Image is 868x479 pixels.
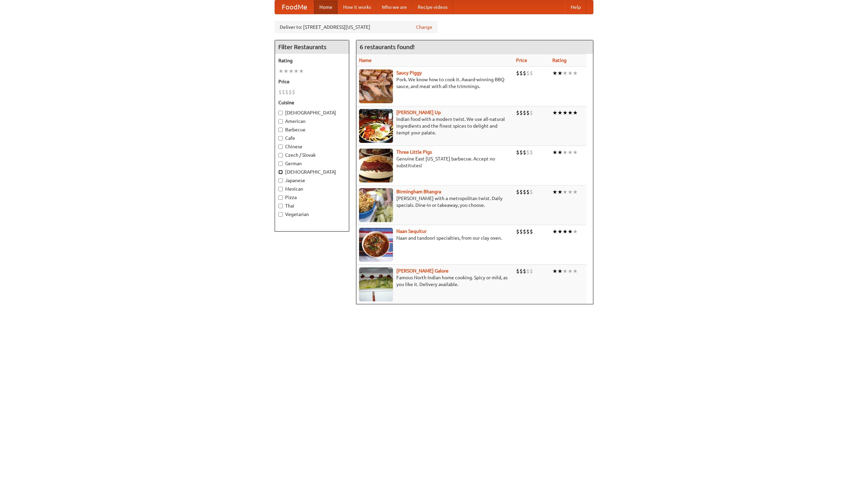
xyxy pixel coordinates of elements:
[412,0,453,14] a: Recipe videos
[278,212,283,217] input: Vegetarian
[278,204,283,208] input: Thai
[278,211,346,218] label: Vegetarian
[530,109,533,116] li: $
[523,149,526,156] li: $
[275,21,437,33] div: Deliver to: [STREET_ADDRESS][US_STATE]
[552,188,557,196] li: ★
[396,228,427,234] a: Naan Sequitur
[396,110,441,115] a: [PERSON_NAME] Up
[278,145,283,149] input: Chinese
[523,188,526,196] li: $
[552,69,557,77] li: ★
[523,109,526,116] li: $
[278,177,346,184] label: Japanese
[516,188,519,196] li: $
[526,228,530,235] li: $
[289,88,292,96] li: $
[278,128,283,132] input: Barbecue
[278,169,346,175] label: [DEMOGRAPHIC_DATA]
[289,67,294,75] li: ★
[568,69,573,77] li: ★
[519,188,523,196] li: $
[565,0,586,14] a: Help
[278,178,283,183] input: Japanese
[278,187,283,191] input: Mexican
[396,268,449,274] a: [PERSON_NAME] Galore
[278,186,346,192] label: Mexican
[359,109,393,143] img: curryup.jpg
[563,228,568,235] li: ★
[557,188,563,196] li: ★
[530,69,533,77] li: $
[519,109,523,116] li: $
[530,267,533,275] li: $
[519,267,523,275] li: $
[278,202,346,209] label: Thai
[282,88,285,96] li: $
[563,188,568,196] li: ★
[283,67,289,75] li: ★
[359,116,511,136] p: Indian food with a modern twist. We use all-natural ingredients and the finest spices to delight ...
[552,149,557,156] li: ★
[516,58,527,63] a: Price
[359,149,393,182] img: littlepigs.jpg
[519,69,523,77] li: $
[359,274,511,288] p: Famous North Indian home cooking. Spicy or mild, as you like it. Delivery available.
[359,235,511,241] p: Naan and tandoori specialties, from our clay oven.
[557,228,563,235] li: ★
[530,149,533,156] li: $
[526,69,530,77] li: $
[278,111,283,115] input: [DEMOGRAPHIC_DATA]
[396,70,422,75] a: Saucy Piggy
[568,228,573,235] li: ★
[278,170,283,174] input: [DEMOGRAPHIC_DATA]
[557,109,563,116] li: ★
[278,161,283,166] input: German
[526,188,530,196] li: $
[396,189,441,194] a: Birmingham Bhangra
[516,109,519,116] li: $
[526,109,530,116] li: $
[292,88,295,96] li: $
[285,88,289,96] li: $
[416,24,432,30] a: Change
[278,126,346,133] label: Barbecue
[275,40,349,54] h4: Filter Restaurants
[568,188,573,196] li: ★
[278,143,346,150] label: Chinese
[396,149,432,155] a: Three Little Pigs
[314,0,338,14] a: Home
[552,228,557,235] li: ★
[360,44,415,50] ng-pluralize: 6 restaurants found!
[278,160,346,167] label: German
[359,58,372,63] a: Name
[516,149,519,156] li: $
[573,188,578,196] li: ★
[557,69,563,77] li: ★
[278,99,346,106] h5: Cuisine
[563,149,568,156] li: ★
[278,194,346,201] label: Pizza
[563,69,568,77] li: ★
[278,119,283,124] input: American
[526,149,530,156] li: $
[278,67,283,75] li: ★
[278,88,282,96] li: $
[563,267,568,275] li: ★
[523,267,526,275] li: $
[530,188,533,196] li: $
[573,228,578,235] li: ★
[523,228,526,235] li: $
[278,195,283,200] input: Pizza
[552,267,557,275] li: ★
[278,152,346,158] label: Czech / Slovak
[568,109,573,116] li: ★
[359,76,511,90] p: Pork. We know how to cook it. Award-winning BBQ sauce, and meat with all the trimmings.
[278,57,346,64] h5: Rating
